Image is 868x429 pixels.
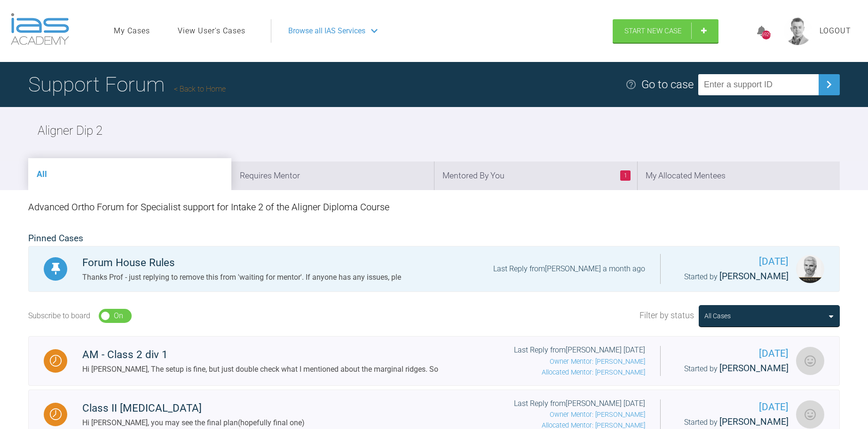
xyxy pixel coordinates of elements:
[50,263,62,275] img: Pinned
[28,190,840,224] div: Advanced Ortho Forum for Specialist support for Intake 2 of the Aligner Diploma Course
[698,74,819,95] input: Enter a support ID
[288,25,365,37] span: Browse all IAS Services
[719,416,789,427] span: [PERSON_NAME]
[625,79,637,90] img: help.e70b9f3d.svg
[114,25,150,37] a: My Cases
[174,84,226,93] a: Back to Home
[820,25,851,37] a: Logout
[620,170,631,181] span: 1
[639,309,694,322] span: Filter by status
[82,363,438,375] div: Hi [PERSON_NAME], The setup is fine, but just double check what I mentioned about the marginal ri...
[637,161,840,190] li: My Allocated Mentees
[82,271,401,283] div: Thanks Prof - just replying to remove this from 'waiting for mentor'. If anyone has any issues, ple
[676,346,789,361] span: [DATE]
[784,17,812,45] img: profile.png
[38,121,103,141] h2: Aligner Dip 2
[82,400,305,417] div: Class II [MEDICAL_DATA]
[28,310,90,322] div: Subscribe to board
[762,31,771,39] div: 6929
[50,355,62,367] img: Waiting
[796,400,824,429] img: Annita Tasiou
[719,363,789,374] span: [PERSON_NAME]
[28,231,840,246] h2: Pinned Cases
[493,263,645,275] div: Last Reply from [PERSON_NAME] a month ago
[28,158,231,190] li: All
[50,408,62,420] img: Waiting
[676,269,789,284] div: Started by
[676,399,789,415] span: [DATE]
[28,68,226,101] h1: Support Forum
[676,254,789,269] span: [DATE]
[11,13,69,45] img: logo-light.3e3ef733.png
[719,271,789,282] span: [PERSON_NAME]
[514,409,645,420] p: Owner Mentor: [PERSON_NAME]
[821,77,836,92] img: chevronRight.28bd32b0.svg
[676,361,789,376] div: Started by
[28,336,840,386] a: WaitingAM - Class 2 div 1Hi [PERSON_NAME], The setup is fine, but just double check what I mentio...
[231,161,434,190] li: Requires Mentor
[514,367,645,378] p: Allocated Mentor: [PERSON_NAME]
[796,347,824,375] img: Yuliya Khober
[613,19,718,43] a: Start New Case
[514,356,645,367] p: Owner Mentor: [PERSON_NAME]
[114,310,123,322] div: On
[82,417,305,429] div: Hi [PERSON_NAME], you may see the final plan(hopefully final one)
[624,27,682,35] span: Start New Case
[28,246,840,292] a: PinnedForum House RulesThanks Prof - just replying to remove this from 'waiting for mentor'. If a...
[82,346,438,363] div: AM - Class 2 div 1
[704,311,731,321] div: All Cases
[434,161,637,190] li: Mentored By You
[514,344,645,378] div: Last Reply from [PERSON_NAME] [DATE]
[82,254,401,271] div: Forum House Rules
[796,255,824,283] img: Ross Hobson
[641,76,694,93] div: Go to case
[178,25,245,37] a: View User's Cases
